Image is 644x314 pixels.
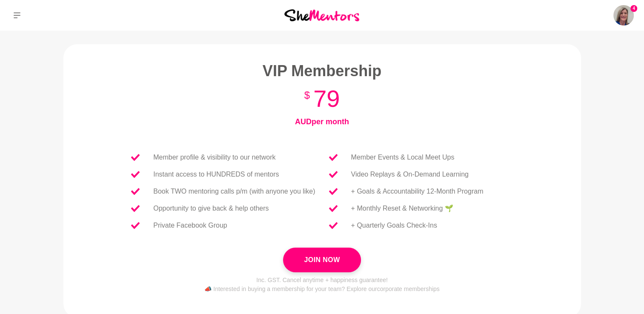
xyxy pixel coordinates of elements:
button: Join Now [283,248,361,272]
p: Video Replays & On-Demand Learning [351,169,469,180]
p: Instant access to HUNDREDS of mentors [153,169,279,180]
p: Opportunity to give back & help others [153,203,269,214]
p: Book TWO mentoring calls p/m (with anyone you like) [153,186,315,197]
p: Private Facebook Group [153,220,227,231]
a: Kate Smyth4 [613,5,634,26]
img: She Mentors Logo [284,9,359,21]
p: Member profile & visibility to our network [153,152,275,163]
p: + Monthly Reset & Networking 🌱 [351,203,453,214]
h4: AUD per month [118,117,527,127]
img: Kate Smyth [613,5,634,26]
h2: VIP Membership [118,61,527,80]
p: + Quarterly Goals Check-Ins [351,220,437,231]
a: corporate memberships [377,285,440,292]
p: + Goals & Accountability 12-Month Program [351,186,484,197]
p: Inc. GST. Cancel anytime + happiness guarantee! [118,276,527,285]
p: 📣 Interested in buying a membership for your team? Explore our [118,285,527,294]
p: Member Events & Local Meet Ups [351,152,455,163]
span: 4 [630,5,637,12]
h3: 79 [118,84,527,114]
